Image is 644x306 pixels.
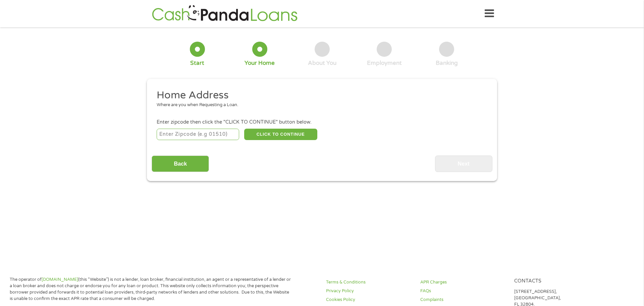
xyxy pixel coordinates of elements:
a: Terms & Conditions [326,279,412,286]
button: CLICK TO CONTINUE [244,129,317,140]
div: Your Home [245,59,275,67]
a: [DOMAIN_NAME] [42,277,78,282]
div: Start [190,59,204,67]
a: Complaints [420,297,506,303]
p: The operator of (this “Website”) is not a lender, loan broker, financial institution, an agent or... [10,276,292,302]
div: Where are you when Requesting a Loan. [157,102,483,108]
a: Privacy Policy [326,288,412,294]
img: GetLoanNow Logo [150,4,300,23]
div: Enter zipcode then click the "CLICK TO CONTINUE" button below. [157,119,487,126]
div: Employment [367,59,402,67]
a: Cookies Policy [326,297,412,303]
a: APR Charges [420,279,506,286]
a: FAQs [420,288,506,294]
h2: Home Address [157,89,483,102]
input: Next [435,156,492,172]
h4: Contacts [514,278,600,285]
input: Back [152,156,209,172]
div: Banking [436,59,458,67]
div: About You [308,59,336,67]
input: Enter Zipcode (e.g 01510) [157,129,239,140]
